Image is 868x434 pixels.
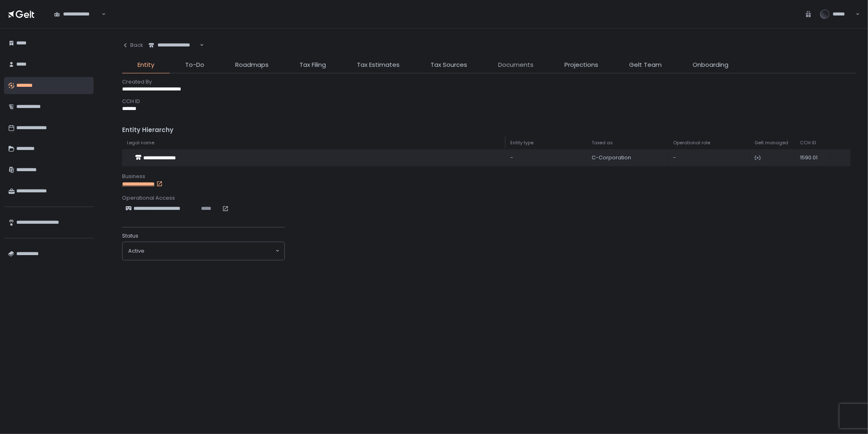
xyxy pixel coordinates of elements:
[122,232,138,240] span: Status
[128,247,144,255] span: active
[127,140,154,146] span: Legal name
[800,140,816,146] span: CCH ID
[431,60,467,70] span: Tax Sources
[122,78,857,86] div: Created By
[510,154,582,161] div: -
[357,60,400,70] span: Tax Estimates
[629,60,662,70] span: Gelt Team
[693,60,728,70] span: Onboarding
[122,98,857,105] div: CCH ID
[122,42,143,49] div: Back
[300,60,326,70] span: Tax Filing
[592,154,663,161] div: C-Corporation
[122,242,284,260] div: Search for option
[800,154,826,161] div: 1590.01
[138,60,154,70] span: Entity
[122,194,857,202] div: Operational Access
[122,37,143,54] button: Back
[144,247,275,255] input: Search for option
[754,140,788,146] span: Gelt managed
[673,140,710,146] span: Operational role
[498,60,533,70] span: Documents
[49,5,106,22] div: Search for option
[143,37,204,54] div: Search for option
[510,140,533,146] span: Entity type
[673,154,745,161] div: -
[122,126,857,135] div: Entity Hierarchy
[592,140,613,146] span: Taxed as
[122,173,857,180] div: Business
[235,60,269,70] span: Roadmaps
[185,60,204,70] span: To-Do
[564,60,598,70] span: Projections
